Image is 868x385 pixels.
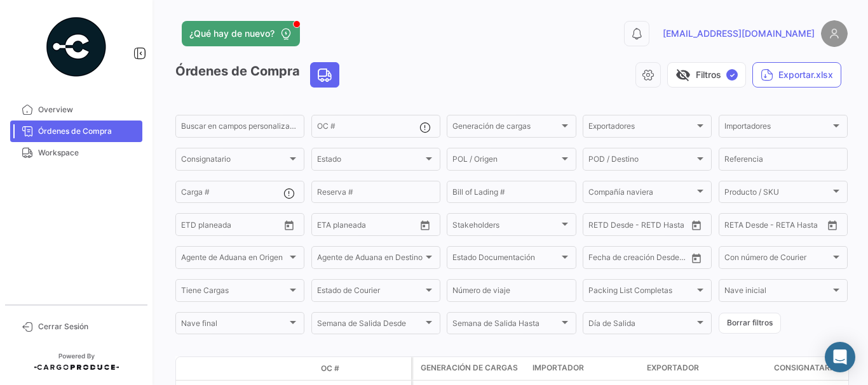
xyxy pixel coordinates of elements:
[647,362,699,374] span: Exportador
[316,358,411,379] datatable-header-cell: OC #
[181,157,287,166] span: Consignatario
[719,313,781,334] button: Borrar filtros
[181,255,287,264] span: Agente de Aduana en Origen
[317,321,423,330] span: Semana de Salida Desde
[317,157,423,166] span: Estado
[588,321,695,330] span: Día de Salida
[642,357,769,380] datatable-header-cell: Exportador
[181,288,287,297] span: Tiene Cargas
[588,288,695,297] span: Packing List Completas
[233,363,316,374] datatable-header-cell: Estado Doc.
[527,357,642,380] datatable-header-cell: Importador
[675,67,691,82] span: visibility_off
[452,157,559,166] span: POL / Origen
[452,321,559,330] span: Semana de Salida Hasta
[687,216,706,235] button: Open calendar
[724,255,831,264] span: Con número de Courier
[349,222,396,231] input: Hasta
[175,62,343,88] h3: Órdenes de Compra
[620,255,667,264] input: Hasta
[317,255,423,264] span: Agente de Aduana en Destino
[416,216,435,235] button: Open calendar
[38,321,137,332] span: Cerrar Sesión
[724,288,831,297] span: Nave inicial
[726,69,738,81] span: ✓
[588,190,695,199] span: Compañía naviera
[687,249,706,268] button: Open calendar
[821,20,848,47] img: placeholder-user.png
[724,190,831,199] span: Producto / SKU
[280,216,299,235] button: Open calendar
[38,147,137,159] span: Workspace
[752,62,841,88] button: Exportar.xlsx
[213,222,260,231] input: Hasta
[532,362,584,374] span: Importador
[182,21,300,46] button: ¿Qué hay de nuevo?
[321,363,339,374] span: OC #
[38,104,137,115] span: Overview
[317,288,423,297] span: Estado de Courier
[452,222,559,231] span: Stakeholders
[452,124,559,133] span: Generación de cargas
[825,342,855,372] div: Abrir Intercom Messenger
[823,216,842,235] button: Open calendar
[421,362,518,374] span: Generación de cargas
[311,63,339,87] button: Land
[10,99,142,121] a: Overview
[724,124,831,133] span: Importadores
[38,126,137,137] span: Órdenes de Compra
[663,27,815,40] span: [EMAIL_ADDRESS][DOMAIN_NAME]
[189,27,275,40] span: ¿Qué hay de nuevo?
[724,222,747,231] input: Desde
[10,121,142,142] a: Órdenes de Compra
[588,124,695,133] span: Exportadores
[588,255,611,264] input: Desde
[317,222,340,231] input: Desde
[588,157,695,166] span: POD / Destino
[44,15,108,79] img: powered-by.png
[10,142,142,164] a: Workspace
[452,255,559,264] span: Estado Documentación
[756,222,803,231] input: Hasta
[667,62,746,88] button: visibility_offFiltros✓
[181,321,287,330] span: Nave final
[413,357,527,380] datatable-header-cell: Generación de cargas
[201,363,233,374] datatable-header-cell: Modo de Transporte
[588,222,611,231] input: Desde
[774,362,837,374] span: Consignatario
[620,222,667,231] input: Hasta
[181,222,204,231] input: Desde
